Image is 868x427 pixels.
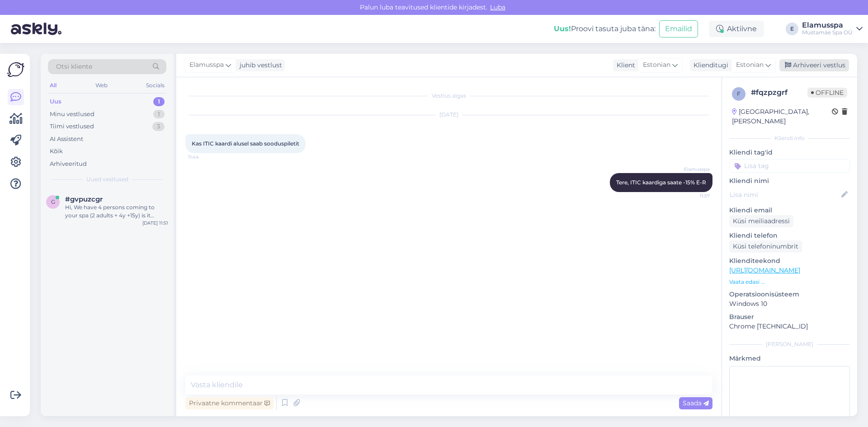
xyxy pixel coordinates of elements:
p: Klienditeekond [729,256,850,266]
div: Küsi telefoninumbrit [729,240,802,253]
span: Elamusspa [676,166,710,173]
span: Tere, ITIC kaardiga saate -15% E-R [616,179,706,186]
div: Vestlus algas [185,92,712,100]
div: Web [94,80,109,91]
input: Lisa nimi [730,190,840,200]
div: Proovi tasuta juba täna: [554,23,656,34]
div: 3 [152,122,165,131]
div: All [48,80,58,91]
span: Kas ITIC kaardi alusel saab sooduspiletit [192,140,299,147]
span: 11:57 [676,192,710,199]
div: Minu vestlused [50,110,94,119]
p: Kliendi email [729,206,850,215]
div: Klient [613,61,635,70]
div: juhib vestlust [236,61,282,70]
div: Tiimi vestlused [50,122,94,131]
div: Aktiivne [709,21,764,37]
div: Mustamäe Spa OÜ [802,29,853,36]
div: Privaatne kommentaar [185,397,274,409]
div: Uus [50,97,61,106]
p: Kliendi telefon [729,231,850,240]
p: Kliendi nimi [729,176,850,186]
span: Uued vestlused [86,175,128,183]
div: [GEOGRAPHIC_DATA], [PERSON_NAME] [732,107,832,126]
div: Hi, We have 4 persons coming to your spa (2 adults + 4y +15y) is it possible to book tickets to s... [65,203,168,220]
div: 1 [153,97,165,106]
div: Küsi meiliaadressi [729,215,793,227]
button: Emailid [659,20,698,38]
div: Klienditugi [690,61,728,70]
span: Offline [807,88,847,98]
a: ElamusspaMustamäe Spa OÜ [802,22,863,36]
p: Kliendi tag'id [729,148,850,157]
div: # fqzpzgrf [751,87,807,98]
span: f [737,90,741,97]
span: 11:44 [188,154,222,160]
div: E [786,23,798,35]
span: g [51,198,55,205]
span: Otsi kliente [56,62,92,71]
p: Operatsioonisüsteem [729,290,850,299]
span: Luba [487,3,508,11]
span: Elamusspa [189,60,224,70]
div: 1 [153,110,165,119]
p: Märkmed [729,354,850,363]
img: Askly Logo [7,61,24,78]
div: [DATE] 11:51 [142,220,168,226]
div: Socials [144,80,166,91]
div: Arhiveeri vestlus [779,59,849,71]
div: Elamusspa [802,22,853,29]
span: Estonian [643,60,670,70]
p: Chrome [TECHNICAL_ID] [729,322,850,331]
div: Arhiveeritud [50,160,87,169]
a: [URL][DOMAIN_NAME] [729,266,800,274]
p: Brauser [729,312,850,322]
span: #gvpuzcgr [65,195,103,203]
b: Uus! [554,24,571,33]
span: Saada [683,399,709,407]
div: Kliendi info [729,134,850,142]
span: Estonian [736,60,764,70]
div: Kõik [50,147,63,156]
div: AI Assistent [50,135,83,144]
p: Vaata edasi ... [729,278,850,286]
div: [PERSON_NAME] [729,340,850,348]
input: Lisa tag [729,159,850,173]
p: Windows 10 [729,299,850,309]
div: [DATE] [185,111,712,119]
